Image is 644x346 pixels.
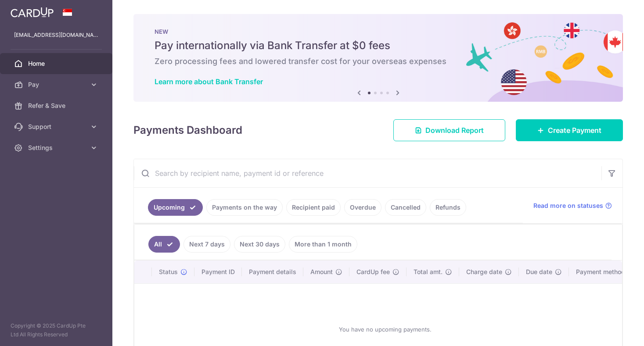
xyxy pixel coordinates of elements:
[548,125,601,136] span: Create Payment
[28,143,86,152] span: Settings
[533,201,612,210] a: Read more on statuses
[194,260,242,283] th: Payment ID
[155,39,602,53] h5: Pay internationally via Bank Transfer at $0 fees
[242,260,303,283] th: Payment details
[393,119,505,141] a: Download Report
[569,260,636,283] th: Payment method
[206,199,283,216] a: Payments on the way
[14,31,98,39] p: [EMAIL_ADDRESS][DOMAIN_NAME]
[155,28,602,35] p: NEW
[516,119,623,141] a: Create Payment
[155,77,263,86] a: Learn more about Bank Transfer
[133,14,623,102] img: Bank transfer banner
[289,236,357,253] a: More than 1 month
[28,101,86,110] span: Refer & Save
[414,268,443,276] span: Total amt.
[155,56,602,67] h6: Zero processing fees and lowered transfer cost for your overseas expenses
[148,236,180,253] a: All
[385,199,426,216] a: Cancelled
[234,236,285,253] a: Next 30 days
[310,268,333,276] span: Amount
[430,199,466,216] a: Refunds
[133,122,242,138] h4: Payments Dashboard
[286,199,341,216] a: Recipient paid
[11,7,54,18] img: CardUp
[28,80,86,89] span: Pay
[28,122,86,131] span: Support
[148,199,203,216] a: Upcoming
[425,125,484,136] span: Download Report
[183,236,230,253] a: Next 7 days
[28,59,86,68] span: Home
[134,159,601,187] input: Search by recipient name, payment id or reference
[159,268,178,276] span: Status
[356,268,390,276] span: CardUp fee
[533,201,603,210] span: Read more on statuses
[526,268,552,276] span: Due date
[466,268,502,276] span: Charge date
[344,199,381,216] a: Overdue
